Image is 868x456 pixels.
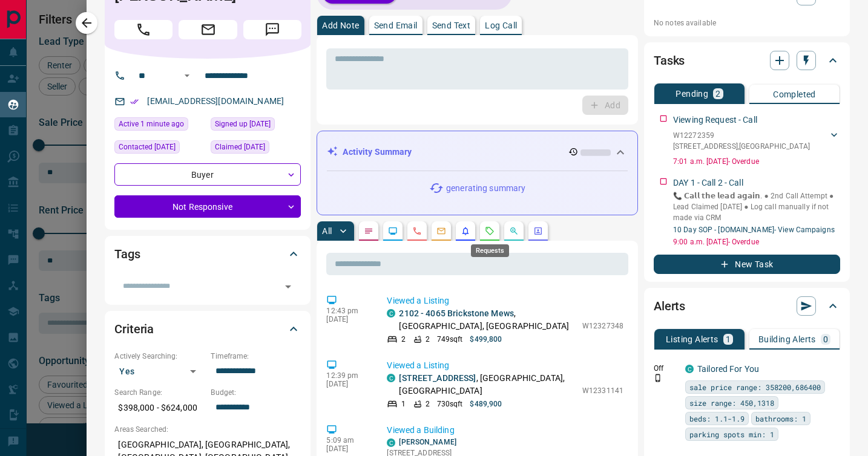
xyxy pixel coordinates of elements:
svg: Listing Alerts [461,226,470,236]
p: Viewed a Building [387,424,623,437]
p: [DATE] [326,445,369,453]
a: [PERSON_NAME] [399,438,456,446]
p: , [GEOGRAPHIC_DATA], [GEOGRAPHIC_DATA] [399,307,576,333]
span: sale price range: 358200,686400 [689,381,821,393]
span: bathrooms: 1 [755,412,806,425]
h2: Alerts [654,296,685,316]
span: Message [243,20,301,39]
h2: Tags [114,244,140,264]
span: beds: 1.1-1.9 [689,412,745,425]
p: W12331141 [582,385,623,396]
p: 2 [426,334,430,345]
p: 📞 𝗖𝗮𝗹𝗹 𝘁𝗵𝗲 𝗹𝗲𝗮𝗱 𝗮𝗴𝗮𝗶𝗻. ● 2nd Call Attempt ● Lead Claimed [DATE] ‎● Log call manually if not made ... [673,191,840,223]
p: Viewed a Listing [387,295,623,307]
p: 5:09 am [326,436,369,445]
p: Off [654,363,678,374]
p: 7:01 a.m. [DATE] - Overdue [673,156,840,167]
svg: Push Notification Only [654,374,662,382]
p: Send Email [374,21,418,30]
p: generating summary [446,182,525,195]
p: Completed [773,90,816,99]
p: Log Call [485,21,517,30]
p: All [322,227,332,235]
div: Buyer [114,163,301,186]
span: Active 1 minute ago [119,118,184,130]
p: W12272359 [673,130,810,141]
div: Yes [114,362,205,381]
div: Thu Aug 14 2025 [211,140,301,157]
p: 12:43 pm [326,307,369,315]
p: 2 [715,90,720,98]
p: Add Note [322,21,359,30]
svg: Emails [436,226,446,236]
p: Pending [676,90,708,98]
div: Not Responsive [114,195,301,218]
svg: Requests [485,226,495,236]
h2: Tasks [654,51,685,70]
p: 12:39 pm [326,371,369,380]
svg: Opportunities [509,226,519,236]
p: DAY 1 - Call 2 - Call [673,177,743,189]
div: Activity Summary [327,141,628,163]
p: [DATE] [326,315,369,324]
p: $398,000 - $624,000 [114,398,205,418]
p: 730 sqft [437,399,463,409]
div: condos.ca [387,438,395,447]
div: condos.ca [387,309,395,318]
p: 749 sqft [437,334,463,345]
p: 9:00 a.m. [DATE] - Overdue [673,236,840,247]
a: 2102 - 4065 Brickstone Mews [399,308,514,318]
div: Criteria [114,314,301,344]
svg: Agent Actions [533,226,543,236]
a: 10 Day SOP - [DOMAIN_NAME]- View Campaigns [673,226,835,234]
p: Building Alerts [758,335,816,344]
p: No notes available [654,18,840,28]
p: Actively Searching: [114,351,205,362]
div: condos.ca [387,374,395,382]
div: Thu Aug 14 2025 [114,140,205,157]
p: Viewing Request - Call [673,114,757,126]
p: 2 [426,399,430,409]
span: Signed up [DATE] [215,118,271,130]
p: $489,900 [470,399,502,409]
p: Search Range: [114,387,205,398]
span: Call [114,20,173,39]
p: 1 [726,335,731,344]
p: Activity Summary [343,146,412,158]
p: Listing Alerts [666,335,718,344]
button: New Task [654,255,840,274]
p: 2 [401,334,406,345]
p: Viewed a Listing [387,359,623,372]
button: Open [180,68,194,83]
svg: Notes [364,226,373,236]
svg: Email Verified [130,97,139,106]
p: Areas Searched: [114,424,301,435]
span: Contacted [DATE] [119,141,176,153]
p: Budget: [211,387,301,398]
button: Open [280,278,297,295]
p: [DATE] [326,380,369,388]
p: [STREET_ADDRESS] , [GEOGRAPHIC_DATA] [673,141,810,152]
span: parking spots min: 1 [689,428,774,440]
p: Send Text [432,21,471,30]
p: W12327348 [582,321,623,331]
div: W12272359[STREET_ADDRESS],[GEOGRAPHIC_DATA] [673,128,840,154]
a: [STREET_ADDRESS] [399,373,476,383]
p: 1 [401,399,406,409]
a: [EMAIL_ADDRESS][DOMAIN_NAME] [147,96,284,106]
div: condos.ca [685,365,694,373]
span: size range: 450,1318 [689,397,774,409]
div: Requests [471,244,509,257]
span: Email [179,20,237,39]
svg: Calls [412,226,422,236]
div: Tasks [654,46,840,75]
p: Timeframe: [211,351,301,362]
p: $499,800 [470,334,502,345]
p: , [GEOGRAPHIC_DATA], [GEOGRAPHIC_DATA] [399,372,576,397]
a: Tailored For You [697,364,759,374]
svg: Lead Browsing Activity [388,226,398,236]
div: Mon Aug 18 2025 [114,117,205,134]
div: Thu Jul 23 2020 [211,117,301,134]
p: 0 [823,335,828,344]
span: Claimed [DATE] [215,141,265,153]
